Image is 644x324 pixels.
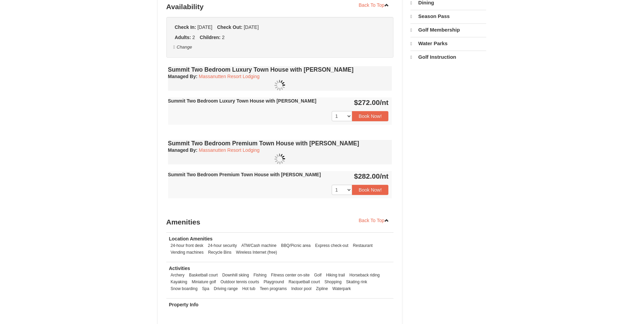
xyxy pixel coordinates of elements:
[244,24,259,30] span: [DATE]
[344,278,369,285] li: Skating rink
[380,172,389,180] span: /nt
[169,278,189,285] li: Kayaking
[206,249,233,256] li: Recycle Bins
[199,74,260,79] a: Massanutten Resort Lodging
[168,74,196,79] span: Managed By
[219,278,261,285] li: Outdoor tennis courts
[168,147,196,153] span: Managed By
[352,185,389,195] button: Book Now!
[410,37,486,50] a: Water Parks
[190,278,218,285] li: Miniature golf
[217,24,242,30] strong: Check Out:
[187,272,220,278] li: Basketball court
[200,285,211,292] li: Spa
[169,249,205,256] li: Vending machines
[380,98,389,106] span: /nt
[410,51,486,64] a: Golf Instruction
[354,172,389,180] strong: $282.00
[169,236,213,241] strong: Location Amenities
[324,272,347,278] li: Hiking trail
[175,35,191,40] strong: Adults:
[331,285,352,292] li: Waterpark
[173,43,192,51] button: Change
[314,285,330,292] li: Zipline
[222,35,225,40] span: 2
[290,285,313,292] li: Indoor pool
[169,302,199,307] strong: Property Info
[274,80,285,91] img: wait.gif
[274,154,285,164] img: wait.gif
[200,35,220,40] strong: Children:
[169,285,199,292] li: Snow boarding
[175,24,196,30] strong: Check In:
[169,272,186,278] li: Archery
[279,242,312,249] li: BBQ/Picnic area
[269,272,311,278] li: Fitness center on-site
[241,285,257,292] li: Hot tub
[410,10,486,23] a: Season Pass
[313,242,350,249] li: Express check-out
[206,242,238,249] li: 24-hour security
[192,35,195,40] span: 2
[168,66,392,73] h4: Summit Two Bedroom Luxury Town House with [PERSON_NAME]
[348,272,381,278] li: Horseback riding
[221,272,251,278] li: Downhill skiing
[351,242,374,249] li: Restaurant
[197,24,212,30] span: [DATE]
[240,242,278,249] li: ATM/Cash machine
[234,249,279,256] li: Wireless Internet (free)
[169,266,190,271] strong: Activities
[323,278,343,285] li: Shopping
[287,278,322,285] li: Racquetball court
[169,242,205,249] li: 24-hour front desk
[354,98,389,106] strong: $272.00
[258,285,288,292] li: Teen programs
[168,74,198,79] strong: :
[262,278,286,285] li: Playground
[168,140,392,147] h4: Summit Two Bedroom Premium Town House with [PERSON_NAME]
[410,23,486,36] a: Golf Membership
[312,272,323,278] li: Golf
[354,215,394,226] a: Back To Top
[352,111,389,121] button: Book Now!
[168,98,316,104] strong: Summit Two Bedroom Luxury Town House with [PERSON_NAME]
[168,172,321,177] strong: Summit Two Bedroom Premium Town House with [PERSON_NAME]
[166,215,394,229] h3: Amenities
[168,147,198,153] strong: :
[252,272,268,278] li: Fishing
[212,285,240,292] li: Driving range
[199,147,260,153] a: Massanutten Resort Lodging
